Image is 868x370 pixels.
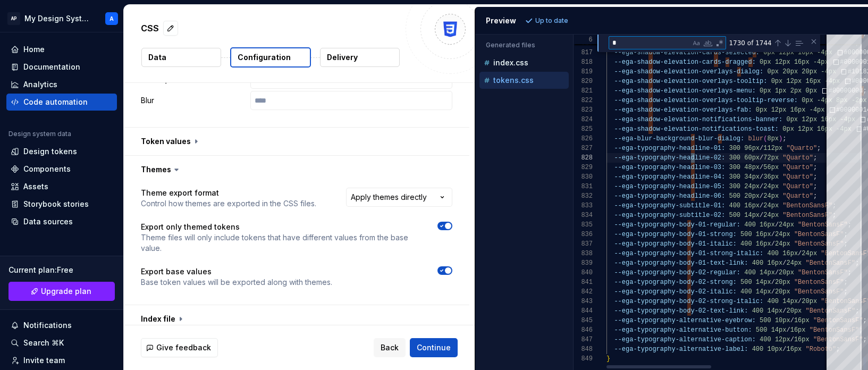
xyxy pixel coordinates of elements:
span: 60px [744,154,760,162]
div: Search ⌘K [23,338,64,348]
a: Documentation [6,58,117,75]
button: Notifications [6,317,117,334]
span: "BentonSansF" [798,269,848,276]
span: 24px [744,183,760,190]
span: 20px [779,269,794,276]
button: tokens.css [479,74,569,86]
span: --ega-typography-body-01-text-link: [614,259,748,267]
span: 12px [779,49,794,56]
span: 500 [756,326,768,334]
div: 841 [574,277,593,287]
span: 16px [790,326,805,334]
span: 300 [729,145,740,152]
p: Export base values [141,266,332,277]
div: 848 [574,344,593,354]
button: Give feedback [141,338,218,357]
div: Find in Selection (⌥⌘L) [793,37,805,49]
div: Components [23,164,71,174]
span: / [771,288,774,296]
button: index.css [479,57,569,69]
span: 16px [756,240,771,248]
div: 824 [574,115,593,124]
p: Theme files will only include tokens that have different values from the base value. [141,232,418,254]
span: 10px [767,346,782,353]
span: ; [813,164,817,171]
div: Code automation [23,97,88,107]
span: 12px [775,336,790,343]
span: ) [779,135,782,142]
span: ; [813,192,817,200]
span: 300 [729,164,740,171]
span: --ega-shadow-elevation-cards-selected: [614,49,760,56]
span: 14px [760,269,775,276]
span: 400 [740,240,752,248]
button: APMy Design SystemA [2,7,121,30]
div: 832 [574,191,593,201]
span: 16px [821,116,836,123]
span: / [790,317,794,324]
span: 20px [802,298,817,305]
div: 838 [574,249,593,258]
div: Home [23,44,45,55]
a: Storybook stories [6,196,117,213]
span: Give feedback [156,342,211,353]
span: --ega-typography-body-01-italic: [614,240,736,248]
div: Data sources [23,216,73,227]
span: "BentonSansF" [805,259,855,267]
span: 400 [767,298,779,305]
span: 300 [729,173,740,181]
span: --ega-typography-headline-03: [614,164,725,171]
span: --ega-typography-body-01-strong: [614,231,736,238]
span: 20px [782,68,798,75]
span: 112px [763,145,782,152]
span: "BentonSansF" [782,212,832,219]
span: 400 [729,202,740,209]
button: Back [374,338,406,357]
span: 0px [802,97,813,104]
div: Design system data [9,130,71,138]
span: --ega-typography-body-02-regular: [614,269,740,276]
div: 847 [574,335,593,344]
span: / [760,212,763,219]
span: 20px [802,68,817,75]
span: "Quarto" [782,173,813,181]
span: --ega-typography-body-02-strong: [614,279,736,286]
span: --ega-typography-body-02-text-link: [614,307,748,315]
span: / [782,346,786,353]
span: "BentonSansF" [794,231,844,238]
span: --ega-typography-alternative-label: [614,346,748,353]
span: -4px [817,49,832,56]
span: --ega-shadow-elevation-overlays-fab: [614,106,752,114]
span: "BentonSansF" [798,221,848,229]
div: 830 [574,172,593,182]
span: 24px [763,212,779,219]
span: ; [813,154,817,162]
div: Invite team [23,355,65,366]
div: 831 [574,182,593,191]
span: --ega-blur-background-blur-dialog: [614,135,744,142]
span: 0px [771,78,782,85]
span: 0px [805,87,817,95]
div: 834 [574,211,593,220]
p: Configuration [238,52,291,63]
button: Delivery [320,48,400,67]
span: / [760,192,763,200]
span: 14px [744,212,760,219]
span: 400 [744,269,756,276]
span: 14px [756,279,771,286]
span: 14px [771,326,786,334]
span: Back [381,342,399,353]
div: Documentation [23,62,80,72]
span: 500 [740,279,752,286]
div: Notifications [23,320,72,331]
div: 843 [574,297,593,306]
span: 500 [740,231,752,238]
div: 827 [574,144,593,153]
div: Preview [486,15,516,26]
span: 400 [752,346,763,353]
span: Continue [417,342,451,353]
span: 16px [767,259,782,267]
span: --ega-typography-body-02-strong-italic: [614,298,763,305]
div: Close (Escape) [810,37,818,46]
span: "Quarto" [782,192,813,200]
